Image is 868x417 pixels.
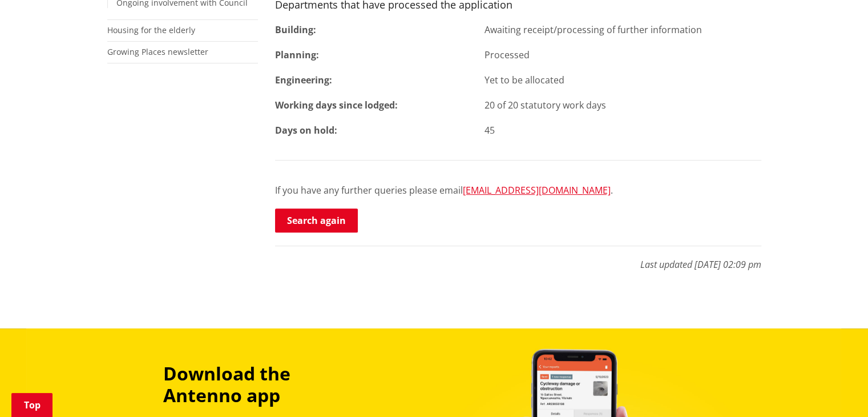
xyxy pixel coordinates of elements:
[275,74,332,86] strong: Engineering:
[476,98,770,112] div: 20 of 20 statutory work days
[476,73,770,87] div: Yet to be allocated
[163,363,370,407] h3: Download the Antenno app
[275,183,761,197] p: If you have any further queries please email .
[275,49,319,61] strong: Planning:
[275,23,316,36] strong: Building:
[275,124,337,137] strong: Days on hold:
[476,48,770,62] div: Processed
[107,25,195,35] a: Housing for the elderly
[11,393,53,417] a: Top
[275,246,761,271] p: Last updated [DATE] 02:09 pm
[476,123,770,137] div: 45
[107,46,208,57] a: Growing Places newsletter
[476,23,770,37] div: Awaiting receipt/processing of further information
[463,184,611,197] a: [EMAIL_ADDRESS][DOMAIN_NAME]
[815,369,857,410] iframe: Messenger Launcher
[275,99,398,111] strong: Working days since lodged:
[275,209,358,232] a: Search again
